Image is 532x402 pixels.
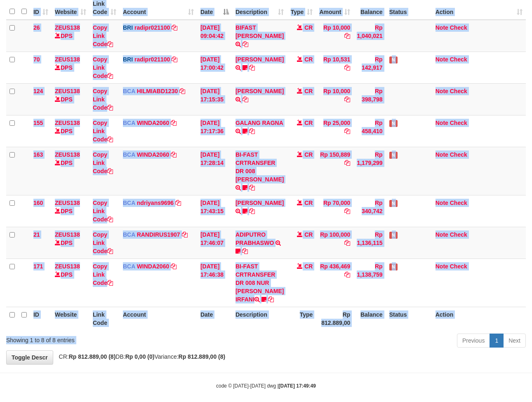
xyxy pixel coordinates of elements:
[435,151,448,158] a: Note
[197,259,232,307] td: [DATE] 17:46:38
[120,307,197,330] th: Account
[93,120,113,143] a: Copy Link Code
[232,259,287,307] td: BI-FAST CRTRANSFER DR 008 NUR [PERSON_NAME] IRFANI
[52,52,89,83] td: DPS
[33,151,43,158] span: 163
[52,115,89,147] td: DPS
[182,231,188,238] a: Copy RANDIRUS1907 to clipboard
[123,120,135,126] span: BCA
[235,120,283,126] a: GALANG RAGNA
[242,41,248,47] a: Copy BIFAST ERIKA S PAUN to clipboard
[197,115,232,147] td: [DATE] 17:17:36
[93,151,113,174] a: Copy Link Code
[33,263,43,270] span: 171
[249,64,255,71] a: Copy WINDA ANDRIANI to clipboard
[52,147,89,195] td: DPS
[89,307,120,330] th: Link Code
[389,152,398,159] span: Has Note
[316,259,353,307] td: Rp 436,469
[450,56,467,63] a: Check
[55,353,226,360] span: CR: DB: Variance:
[93,263,113,286] a: Copy Link Code
[123,88,135,94] span: BCA
[249,208,255,214] a: Copy HERU SANTOSO to clipboard
[242,96,248,103] a: Copy DEDY WAHYUDI to clipboard
[353,52,386,83] td: Rp 142,917
[134,56,170,63] a: radipr021100
[353,20,386,52] td: Rp 1,040,021
[353,83,386,115] td: Rp 398,798
[123,151,135,158] span: BCA
[171,120,177,126] a: Copy WINDA2060 to clipboard
[33,200,43,206] span: 160
[55,200,80,206] a: ZEUS138
[6,333,216,344] div: Showing 1 to 8 of 8 entries
[450,24,467,31] a: Check
[344,128,350,134] a: Copy Rp 25,000 to clipboard
[353,307,386,330] th: Balance
[171,263,177,270] a: Copy WINDA2060 to clipboard
[435,120,448,126] a: Note
[123,231,135,238] span: BCA
[55,231,80,238] a: ZEUS138
[52,20,89,52] td: DPS
[137,263,169,270] a: WINDA2060
[52,195,89,227] td: DPS
[435,200,448,206] a: Note
[55,88,80,94] a: ZEUS138
[93,231,113,254] a: Copy Link Code
[304,24,313,31] span: CR
[344,240,350,246] a: Copy Rp 100,000 to clipboard
[30,307,52,330] th: ID
[232,147,287,195] td: BI-FAST CRTRANSFER DR 008 [PERSON_NAME]
[197,227,232,259] td: [DATE] 17:46:07
[389,56,398,63] span: Has Note
[123,56,133,63] span: BRI
[457,334,490,348] a: Previous
[171,151,177,158] a: Copy WINDA2060 to clipboard
[304,88,313,94] span: CR
[316,147,353,195] td: Rp 150,889
[33,56,40,63] span: 70
[123,263,135,270] span: BCA
[123,200,135,206] span: BCA
[353,227,386,259] td: Rp 1,136,115
[344,33,350,39] a: Copy Rp 10,000 to clipboard
[235,231,274,246] a: ADIPUTRO PRABHASWO
[249,128,255,134] a: Copy GALANG RAGNA to clipboard
[216,383,316,389] small: code © [DATE]-[DATE] dwg |
[287,307,316,330] th: Type
[316,195,353,227] td: Rp 70,000
[353,195,386,227] td: Rp 340,742
[304,151,313,158] span: CR
[134,24,170,31] a: radipr021100
[123,24,133,31] span: BRI
[450,231,467,238] a: Check
[52,259,89,307] td: DPS
[125,353,155,360] strong: Rp 0,00 (0)
[344,96,350,103] a: Copy Rp 10,000 to clipboard
[197,20,232,52] td: [DATE] 09:04:42
[137,231,180,238] a: RANDIRUS1907
[503,334,526,348] a: Next
[137,88,178,94] a: HILMIABD1230
[268,296,274,303] a: Copy BI-FAST CRTRANSFER DR 008 NUR ROHMAN IRFANI to clipboard
[33,24,40,31] span: 26
[344,160,350,166] a: Copy Rp 150,889 to clipboard
[197,52,232,83] td: [DATE] 17:00:42
[33,120,43,126] span: 155
[52,307,89,330] th: Website
[316,227,353,259] td: Rp 100,000
[304,120,313,126] span: CR
[197,147,232,195] td: [DATE] 17:28:14
[179,88,185,94] a: Copy HILMIABD1230 to clipboard
[235,200,284,206] a: [PERSON_NAME]
[137,200,174,206] a: ndriyans9696
[93,56,113,79] a: Copy Link Code
[316,115,353,147] td: Rp 25,000
[304,56,313,63] span: CR
[389,200,398,207] span: Has Note
[235,56,284,63] a: [PERSON_NAME]
[435,231,448,238] a: Note
[344,208,350,214] a: Copy Rp 70,000 to clipboard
